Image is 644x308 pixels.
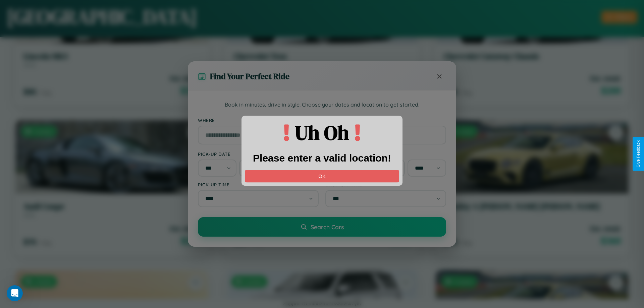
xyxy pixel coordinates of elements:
label: Pick-up Time [198,182,319,187]
label: Pick-up Date [198,151,319,157]
label: Drop-off Time [325,182,446,187]
label: Drop-off Date [325,151,446,157]
p: Book in minutes, drive in style. Choose your dates and location to get started. [198,101,446,109]
span: Search Cars [311,223,344,231]
h3: Find Your Perfect Ride [210,71,289,82]
label: Where [198,117,446,123]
